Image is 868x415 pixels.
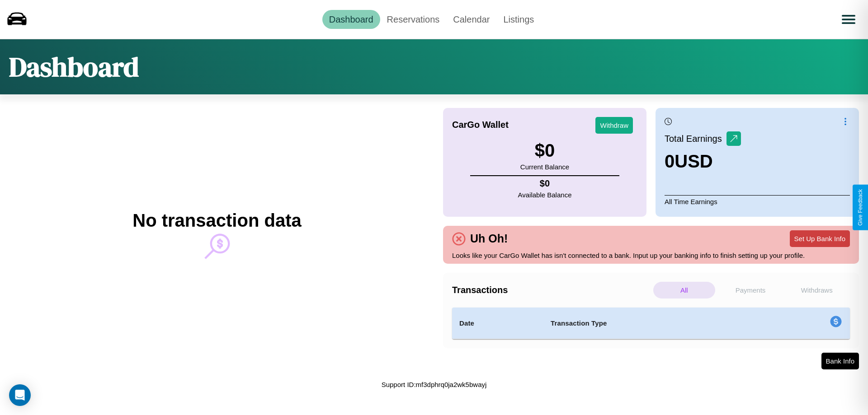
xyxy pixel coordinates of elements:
[665,131,726,147] p: Total Earnings
[446,10,496,29] a: Calendar
[452,285,651,295] h4: Transactions
[720,282,782,298] p: Payments
[132,210,301,231] h2: No transaction data
[496,10,541,29] a: Listings
[382,378,487,391] p: Support ID: mf3dphrq0ja2wk5bwayj
[786,282,848,298] p: Withdraws
[518,178,572,189] h4: $ 0
[857,189,863,226] div: Give Feedback
[322,10,380,29] a: Dashboard
[551,318,756,329] h4: Transaction Type
[459,318,536,329] h4: Date
[520,140,569,161] h3: $ 0
[452,308,850,339] table: simple table
[466,232,512,245] h4: Uh Oh!
[452,120,509,130] h4: CarGo Wallet
[518,189,572,201] p: Available Balance
[9,48,139,85] h1: Dashboard
[452,249,850,261] p: Looks like your CarGo Wallet has isn't connected to a bank. Input up your banking info to finish ...
[9,384,31,406] div: Open Intercom Messenger
[821,353,859,369] button: Bank Info
[665,195,850,208] p: All Time Earnings
[595,117,633,134] button: Withdraw
[520,161,569,173] p: Current Balance
[836,7,861,32] button: Open menu
[380,10,447,29] a: Reservations
[790,230,850,247] button: Set Up Bank Info
[665,151,741,172] h3: 0 USD
[653,282,715,298] p: All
